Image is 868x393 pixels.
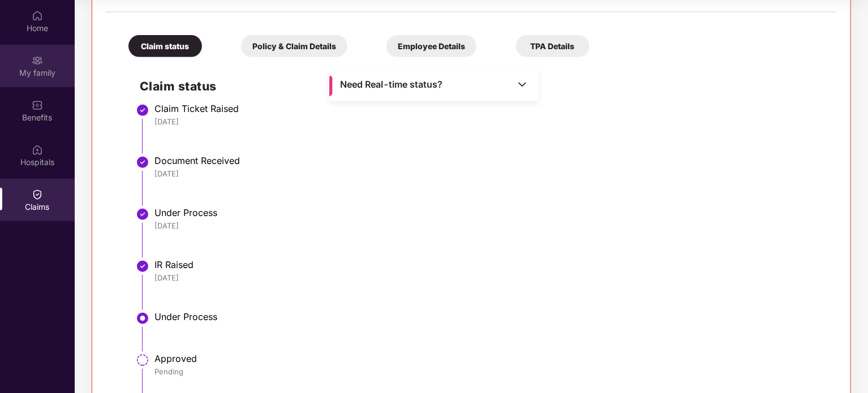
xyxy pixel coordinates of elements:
[241,35,347,57] div: Policy & Claim Details
[154,273,826,283] div: [DATE]
[32,55,43,66] img: svg+xml;base64,PHN2ZyB3aWR0aD0iMjAiIGhlaWdodD0iMjAiIHZpZXdCb3g9IjAgMCAyMCAyMCIgZmlsbD0ibm9uZSIgeG...
[340,79,442,90] span: Need Real-time status?
[154,221,826,231] div: [DATE]
[128,35,202,57] div: Claim status
[32,144,43,156] img: svg+xml;base64,PHN2ZyBpZD0iSG9zcGl0YWxzIiB4bWxucz0iaHR0cDovL3d3dy53My5vcmcvMjAwMC9zdmciIHdpZHRoPS...
[154,366,826,377] div: Pending
[154,103,826,114] div: Claim Ticket Raised
[154,353,826,364] div: Approved
[136,103,149,117] img: svg+xml;base64,PHN2ZyBpZD0iU3RlcC1Eb25lLTMyeDMyIiB4bWxucz0iaHR0cDovL3d3dy53My5vcmcvMjAwMC9zdmciIH...
[154,259,826,270] div: IR Raised
[32,100,43,111] img: svg+xml;base64,PHN2ZyBpZD0iQmVuZWZpdHMiIHhtbG5zPSJodHRwOi8vd3d3LnczLm9yZy8yMDAwL3N2ZyIgd2lkdGg9Ij...
[136,353,149,367] img: svg+xml;base64,PHN2ZyBpZD0iU3RlcC1QZW5kaW5nLTMyeDMyIiB4bWxucz0iaHR0cDovL3d3dy53My5vcmcvMjAwMC9zdm...
[516,35,590,57] div: TPA Details
[136,260,149,273] img: svg+xml;base64,PHN2ZyBpZD0iU3RlcC1Eb25lLTMyeDMyIiB4bWxucz0iaHR0cDovL3d3dy53My5vcmcvMjAwMC9zdmciIH...
[154,169,826,179] div: [DATE]
[386,35,476,57] div: Employee Details
[154,116,826,127] div: [DATE]
[517,79,528,90] img: Toggle Icon
[154,311,826,322] div: Under Process
[140,77,826,96] h2: Claim status
[32,10,43,21] img: svg+xml;base64,PHN2ZyBpZD0iSG9tZSIgeG1sbnM9Imh0dHA6Ly93d3cudzMub3JnLzIwMDAvc3ZnIiB3aWR0aD0iMjAiIG...
[136,312,149,325] img: svg+xml;base64,PHN2ZyBpZD0iU3RlcC1BY3RpdmUtMzJ4MzIiIHhtbG5zPSJodHRwOi8vd3d3LnczLm9yZy8yMDAwL3N2Zy...
[32,189,43,200] img: svg+xml;base64,PHN2ZyBpZD0iQ2xhaW0iIHhtbG5zPSJodHRwOi8vd3d3LnczLm9yZy8yMDAwL3N2ZyIgd2lkdGg9IjIwIi...
[154,155,826,166] div: Document Received
[136,156,149,169] img: svg+xml;base64,PHN2ZyBpZD0iU3RlcC1Eb25lLTMyeDMyIiB4bWxucz0iaHR0cDovL3d3dy53My5vcmcvMjAwMC9zdmciIH...
[154,207,826,218] div: Under Process
[136,208,149,221] img: svg+xml;base64,PHN2ZyBpZD0iU3RlcC1Eb25lLTMyeDMyIiB4bWxucz0iaHR0cDovL3d3dy53My5vcmcvMjAwMC9zdmciIH...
